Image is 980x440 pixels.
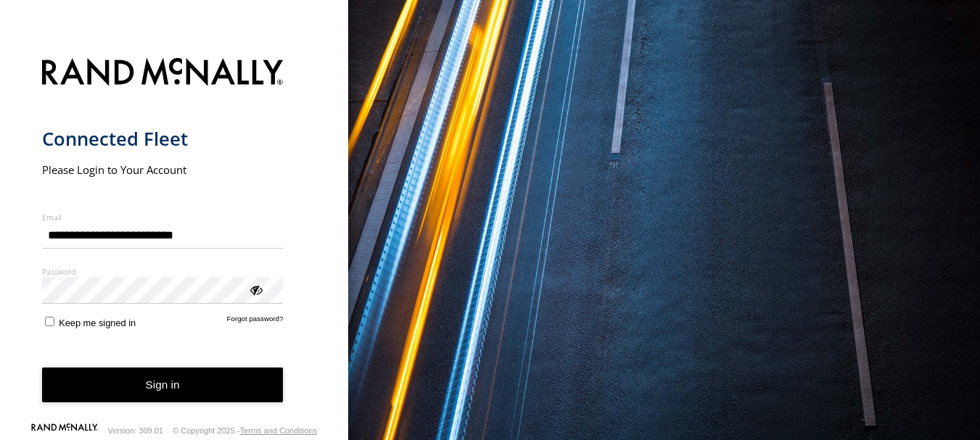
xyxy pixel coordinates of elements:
[42,55,284,92] img: Rand McNally
[59,317,136,328] span: Keep me signed in
[227,315,284,328] a: Forgot password?
[31,423,98,438] a: Visit our Website
[240,426,317,435] a: Terms and Conditions
[42,368,284,403] button: Sign in
[42,266,284,277] label: Password
[248,282,263,296] div: ViewPassword
[42,162,284,177] h2: Please Login to Your Account
[108,426,163,435] div: Version: 309.01
[42,49,307,426] form: main
[173,426,317,435] div: © Copyright 2025 -
[42,127,284,151] h1: Connected Fleet
[42,212,284,223] label: Email
[45,317,54,326] input: Keep me signed in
